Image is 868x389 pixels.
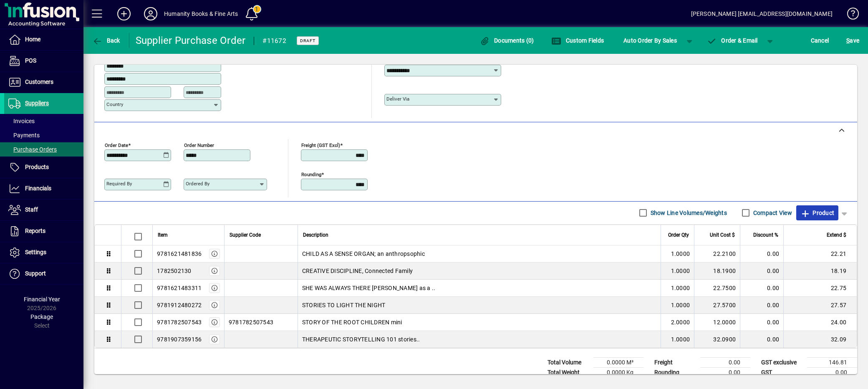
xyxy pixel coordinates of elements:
a: Staff [4,200,83,220]
span: POS [25,57,36,64]
td: 0.0000 M³ [593,357,643,367]
span: Discount % [753,230,778,240]
div: Humanity Books & Fine Arts [164,7,238,20]
button: Add [111,6,137,21]
span: Financials [25,185,51,192]
button: Save [844,33,861,48]
span: Customers [25,78,53,85]
span: Order & Email [707,37,758,44]
a: Products [4,157,83,178]
button: Documents (0) [478,33,536,48]
td: 18.19 [783,263,857,280]
span: Products [25,164,49,170]
a: Financials [4,178,83,199]
span: Auto Order By Sales [623,34,677,47]
span: Invoices [8,118,35,124]
div: [PERSON_NAME] [EMAIL_ADDRESS][DOMAIN_NAME] [691,7,833,20]
td: 18.1900 [694,263,740,280]
td: 1.0000 [661,297,694,314]
div: 1782502130 [157,267,192,275]
td: 0.00 [700,367,750,377]
td: 0.00 [700,357,750,367]
td: GST exclusive [757,357,807,367]
button: Back [90,33,122,48]
td: 27.57 [783,297,857,314]
span: Financial Year [24,296,60,303]
a: Invoices [4,114,83,128]
td: 27.5700 [694,297,740,314]
td: 2.0000 [661,314,694,331]
mat-label: Deliver via [386,96,409,102]
a: Home [4,29,83,50]
td: 0.00 [740,331,783,348]
td: 32.0900 [694,331,740,348]
span: Custom Fields [551,37,604,44]
span: Cancel [811,34,829,47]
span: ave [846,34,859,47]
td: Total Volume [543,357,593,367]
td: 0.00 [740,245,783,263]
span: CREATIVE DISCIPLINE, Connected Family [302,267,413,275]
span: Item [158,230,168,240]
div: 9781782507543 [157,318,202,326]
span: STORY OF THE ROOT CHILDREN mini [302,318,402,326]
span: Description [303,230,328,240]
div: 9781621481836 [157,250,202,258]
span: Unit Cost $ [710,230,735,240]
span: Payments [8,132,40,139]
td: 0.00 [740,297,783,314]
mat-label: Required by [106,181,132,187]
span: THERAPEUTIC STORYTELLING 101 stories.. [302,335,420,344]
span: CHILD AS A SENSE ORGAN; an anthropsophic [302,250,425,258]
button: Profile [137,6,164,21]
mat-label: Rounding [301,171,321,177]
td: Rounding [650,367,700,377]
td: 0.00 [740,280,783,297]
a: Reports [4,221,83,242]
span: STORIES TO LIGHT THE NIGHT [302,301,386,309]
td: 0.0000 Kg [593,367,643,377]
span: Package [30,313,53,320]
button: Product [796,205,838,220]
a: Settings [4,242,83,263]
a: Support [4,263,83,284]
td: 22.75 [783,280,857,297]
td: 1.0000 [661,280,694,297]
td: Freight [650,357,700,367]
mat-label: Freight (GST excl) [301,142,340,148]
button: Cancel [809,33,831,48]
a: Payments [4,128,83,142]
span: Extend $ [827,230,846,240]
td: 0.00 [740,263,783,280]
span: Staff [25,206,38,213]
td: 12.0000 [694,314,740,331]
div: 9781621483311 [157,284,202,292]
td: 1.0000 [661,263,694,280]
span: Product [800,206,834,220]
span: Purchase Orders [8,146,57,153]
td: 22.21 [783,245,857,263]
button: Auto Order By Sales [619,33,681,48]
label: Show Line Volumes/Weights [649,209,727,217]
td: 0.00 [807,367,857,377]
td: 1.0000 [661,245,694,263]
div: Supplier Purchase Order [136,34,246,47]
a: POS [4,51,83,71]
mat-label: Ordered by [186,181,209,187]
td: 24.00 [783,314,857,331]
span: Suppliers [25,100,49,106]
a: Customers [4,72,83,93]
div: 9781912480272 [157,301,202,309]
td: 22.2100 [694,245,740,263]
td: 22.7500 [694,280,740,297]
td: GST [757,367,807,377]
div: #11672 [262,34,286,48]
button: Custom Fields [549,33,606,48]
span: Documents (0) [480,37,534,44]
span: SHE WAS ALWAYS THERE [PERSON_NAME] as a .. [302,284,436,292]
td: 146.81 [807,357,857,367]
button: Order & Email [703,33,762,48]
label: Compact View [752,209,792,217]
span: Supplier Code [230,230,261,240]
mat-label: Order number [184,142,214,148]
